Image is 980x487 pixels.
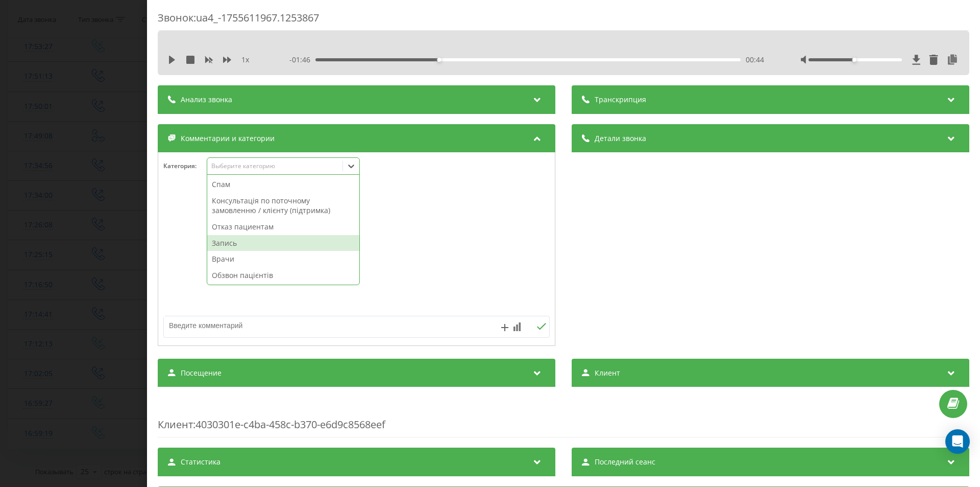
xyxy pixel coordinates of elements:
div: Отказ пациентам [207,219,359,235]
span: 1 x [241,55,249,65]
div: Запись [207,235,359,251]
div: Звонок : ua4_-1755611967.1253867 [158,11,969,31]
div: Выберите категорию [211,162,339,170]
div: : 4030301e-c4ba-458c-b370-e6d9c8568eef [158,397,969,437]
span: Детали звонка [595,133,646,144]
div: Accessibility label [852,58,856,62]
span: Клиент [595,368,620,378]
span: 00:44 [746,55,764,65]
span: Последний сеанс [595,457,655,467]
span: - 01:46 [289,55,315,65]
span: Транскрипция [595,95,646,105]
span: Анализ звонка [181,95,232,105]
span: Комментарии и категории [181,133,275,144]
div: Врачи [207,251,359,267]
h4: Категория : [163,163,207,170]
div: Accessibility label [437,58,442,62]
div: Обзвон пацієнтів [207,267,359,284]
div: Консультація по поточному замовленню / клієнту (підтримка) [207,193,359,219]
div: Спам [207,176,359,193]
span: Статистика [181,457,220,467]
span: Клиент [158,418,193,431]
span: Посещение [181,368,222,378]
div: Open Intercom Messenger [945,429,970,454]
